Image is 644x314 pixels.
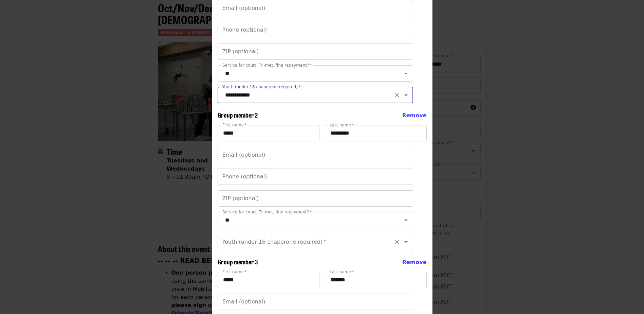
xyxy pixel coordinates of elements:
label: First name [222,123,247,127]
input: Phone (optional) [218,169,413,185]
input: ZIP (optional) [218,190,413,207]
button: Clear [392,90,402,100]
label: Last name [330,270,354,274]
input: Last name [325,125,427,141]
span: Group member 3 [218,257,258,266]
input: First name [218,125,319,141]
button: Open [401,237,411,247]
span: Remove [402,259,426,265]
input: Last name [325,272,427,288]
button: Open [401,90,411,100]
label: Youth (under 16 chaperone required) [222,85,300,89]
input: First name [218,272,319,288]
span: Remove [402,112,426,119]
button: Open [401,69,411,78]
label: Service for court, Tri-met, fine repayment? [222,63,312,67]
button: Open [401,215,411,225]
input: Phone (optional) [218,22,413,38]
label: Service for court, Tri-met, fine repayment? [222,210,312,214]
input: ZIP (optional) [218,43,413,60]
button: Remove [402,258,426,266]
label: Last name [330,123,354,127]
button: Remove [402,111,426,120]
input: Email (optional) [218,147,413,163]
label: First name [222,270,247,274]
button: Clear [392,237,402,247]
span: Group member 2 [218,110,258,119]
input: Email (optional) [218,294,413,310]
